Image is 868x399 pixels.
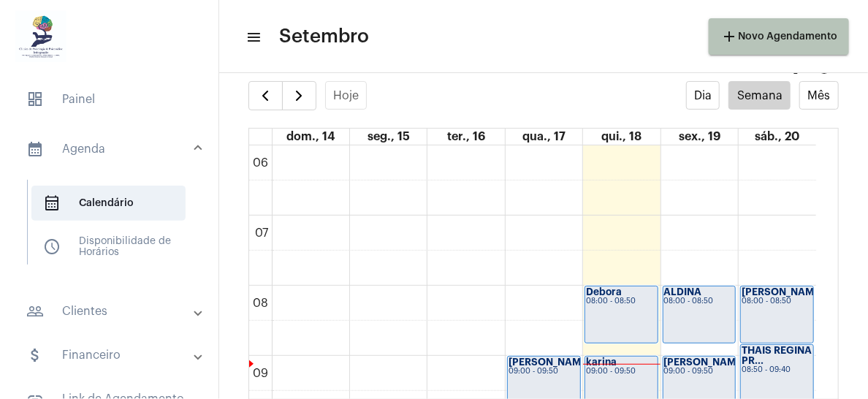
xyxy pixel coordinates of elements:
div: 09:00 - 09:50 [664,368,735,376]
div: 08:00 - 08:50 [664,297,735,305]
span: sidenav icon [26,91,44,108]
button: Dia [686,81,720,110]
div: 07 [253,227,272,240]
strong: Debora [586,287,622,297]
strong: [PERSON_NAME] [742,287,823,297]
strong: karina [586,357,617,367]
div: 08 [251,297,272,310]
div: sidenav iconAgenda [9,172,218,285]
button: Próximo Semana [282,81,316,110]
span: sidenav icon [43,238,61,256]
mat-panel-title: Clientes [26,303,195,320]
strong: THAIS REGINA PR... [742,346,812,365]
div: 09:00 - 09:50 [509,368,579,376]
span: Calendário [31,186,186,221]
span: Novo Agendamento [720,31,837,42]
mat-icon: add [720,28,738,45]
button: Novo Agendamento [709,18,849,55]
mat-icon: sidenav icon [26,346,44,364]
div: 08:00 - 08:50 [586,297,657,305]
div: 09 [251,367,272,380]
button: Mês [799,81,839,110]
button: Hoje [325,81,368,110]
a: 18 de setembro de 2025 [598,129,644,145]
mat-panel-title: Financeiro [26,346,195,364]
button: Semana Anterior [248,81,283,110]
span: Setembro [279,25,369,48]
mat-icon: sidenav icon [26,303,44,320]
a: 17 de setembro de 2025 [519,129,568,145]
strong: ALDINA [664,287,702,297]
a: 19 de setembro de 2025 [676,129,723,145]
button: Semana [728,81,791,110]
mat-icon: sidenav icon [26,140,44,158]
mat-panel-title: Agenda [26,140,195,158]
span: sidenav icon [43,194,61,212]
div: 06 [251,156,272,170]
div: 08:00 - 08:50 [742,297,812,305]
div: 08:50 - 09:40 [742,366,812,374]
mat-icon: sidenav icon [245,28,260,46]
mat-expansion-panel-header: sidenav iconClientes [9,294,218,329]
mat-expansion-panel-header: sidenav iconAgenda [9,126,218,172]
span: Disponibilidade de Horários [31,229,186,265]
strong: [PERSON_NAME] [664,357,746,367]
a: 15 de setembro de 2025 [365,129,413,145]
a: 14 de setembro de 2025 [283,129,338,145]
div: 09:00 - 09:50 [586,368,657,376]
mat-expansion-panel-header: sidenav iconFinanceiro [9,338,218,373]
img: 1ff2c318-fc1c-5a1d-e477-3330f4c7d1ae.jpg [12,7,70,66]
a: 16 de setembro de 2025 [444,129,488,145]
a: 20 de setembro de 2025 [753,129,803,145]
span: Painel [15,82,204,117]
strong: [PERSON_NAME]... [509,357,599,367]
